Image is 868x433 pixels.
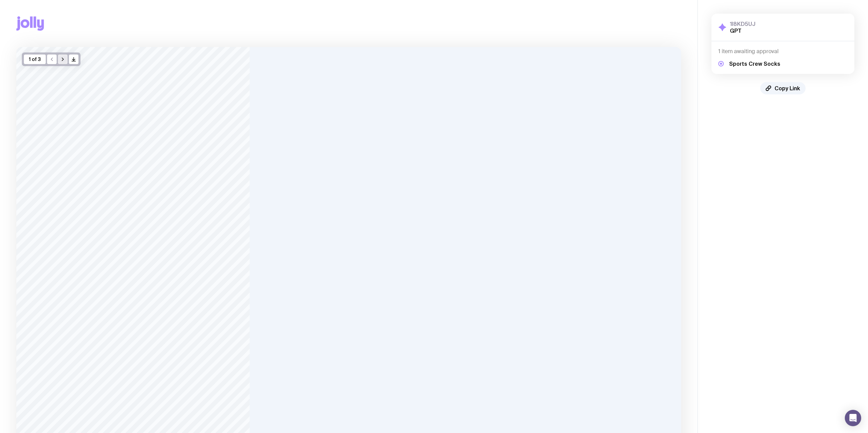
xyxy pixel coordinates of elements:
[760,82,806,94] button: Copy Link
[845,410,861,426] div: Open Intercom Messenger
[730,27,755,34] h2: GPT
[730,20,755,27] h3: 1I8KD5UJ
[72,58,76,61] g: /> />
[69,55,78,64] button: />/>
[718,48,848,55] h4: 1 item awaiting approval
[729,60,780,67] h5: Sports Crew Socks
[24,55,46,64] div: 1 of 3
[775,85,800,92] span: Copy Link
